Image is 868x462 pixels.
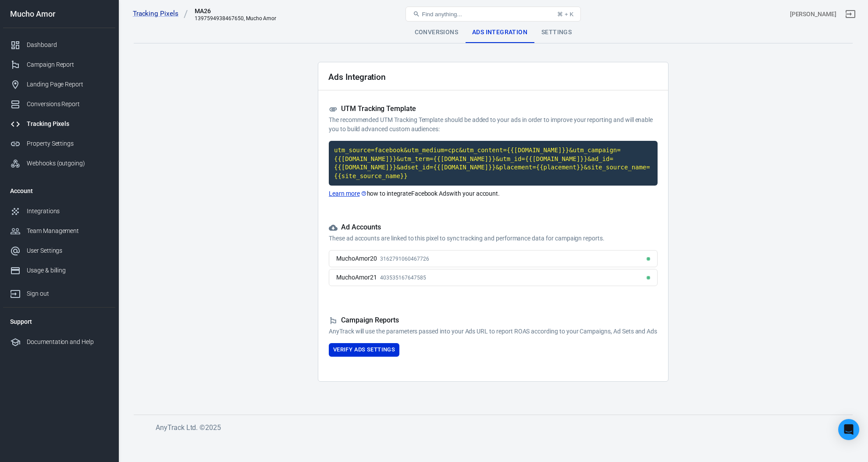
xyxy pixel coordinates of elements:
[27,266,108,275] div: Usage & billing
[3,134,115,154] a: Property Settings
[3,221,115,241] a: Team Management
[329,115,658,134] p: The recommended UTM Tracking Template should be added to your ads in order to improve your report...
[329,327,658,336] p: AnyTrack will use the parameters passed into your Ads URL to report ROAS according to your Campai...
[329,223,658,232] h5: Ad Accounts
[329,104,658,114] h5: UTM Tracking Template
[3,75,115,94] a: Landing Page Report
[406,7,581,21] button: Find anything...⌘ + K
[27,226,108,236] div: Team Management
[27,100,108,109] div: Conversions Report
[422,11,462,18] span: Find anything...
[3,154,115,173] a: Webhooks (outgoing)
[329,316,658,325] h5: Campaign Reports
[27,40,108,50] div: Dashboard
[534,22,579,43] div: Settings
[156,422,813,433] h6: AnyTrack Ltd. © 2025
[27,119,108,129] div: Tracking Pixels
[27,139,108,148] div: Property Settings
[380,256,429,262] span: 3162791060467726
[329,141,658,186] code: Click to copy
[3,55,115,75] a: Campaign Report
[27,207,108,216] div: Integrations
[3,201,115,221] a: Integrations
[3,261,115,280] a: Usage & billing
[27,337,108,347] div: Documentation and Help
[3,241,115,261] a: User Settings
[3,114,115,134] a: Tracking Pixels
[195,15,276,21] div: 1397594938467650, Mucho Amor
[3,10,115,18] div: Mucho Amor
[133,9,188,18] a: Tracking Pixels
[557,11,573,18] div: ⌘ + K
[328,72,386,82] h2: Ads Integration
[329,343,399,357] button: Verify Ads Settings
[27,246,108,255] div: User Settings
[790,10,836,19] div: Account id: yzmGGMyF
[329,234,658,243] p: These ad accounts are linked to this pixel to sync tracking and performance data for campaign rep...
[27,159,108,168] div: Webhooks (outgoing)
[336,273,377,282] div: MuchoAmor21
[27,80,108,89] div: Landing Page Report
[3,180,115,201] li: Account
[3,280,115,304] a: Sign out
[329,189,658,198] p: how to integrate Facebook Ads with your account.
[838,419,859,440] div: Open Intercom Messenger
[3,94,115,114] a: Conversions Report
[380,275,426,281] span: 403535167647585
[3,311,115,332] li: Support
[27,289,108,298] div: Sign out
[336,254,377,263] div: MuchoAmor20
[3,35,115,55] a: Dashboard
[465,22,534,43] div: Ads Integration
[408,22,465,43] div: Conversions
[329,189,367,198] a: Learn more
[27,60,108,69] div: Campaign Report
[195,7,276,15] div: MA26
[840,4,861,25] a: Sign out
